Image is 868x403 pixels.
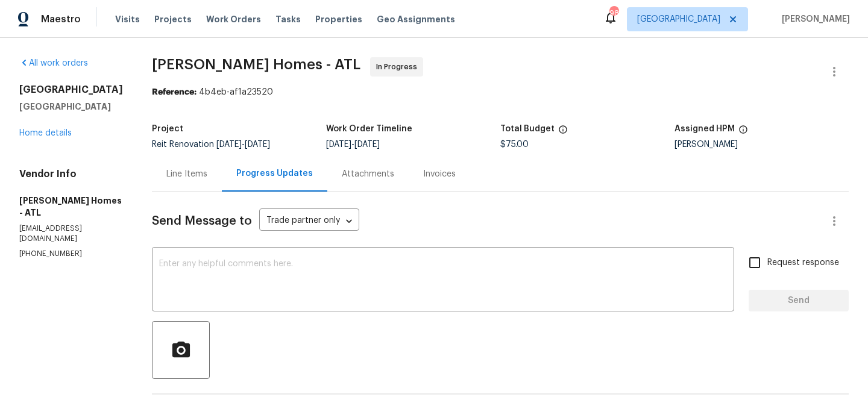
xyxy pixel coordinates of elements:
span: [DATE] [326,140,351,149]
span: - [216,140,270,149]
span: [DATE] [245,140,270,149]
h5: Project [152,125,183,133]
div: 98 [609,7,618,19]
span: In Progress [376,61,422,73]
div: Progress Updates [236,167,313,180]
span: Projects [154,13,192,25]
span: $75.00 [500,140,529,149]
div: Trade partner only [259,211,359,231]
span: Send Message to [152,215,252,227]
div: Line Items [166,168,207,180]
h5: Assigned HPM [675,125,735,133]
h5: Work Order Timeline [326,125,412,133]
span: [PERSON_NAME] [777,13,850,25]
div: [PERSON_NAME] [675,140,849,149]
span: [GEOGRAPHIC_DATA] [637,13,720,25]
span: Geo Assignments [377,13,455,25]
span: The hpm assigned to this work order. [738,125,748,140]
span: Visits [115,13,140,25]
h2: [GEOGRAPHIC_DATA] [19,84,123,96]
div: Invoices [423,168,456,180]
h4: Vendor Info [19,168,123,180]
a: All work orders [19,59,88,67]
span: Maestro [41,13,81,25]
span: Properties [315,13,362,25]
span: [PERSON_NAME] Homes - ATL [152,57,360,72]
span: [DATE] [354,140,380,149]
h5: Total Budget [500,125,555,133]
span: The total cost of line items that have been proposed by Opendoor. This sum includes line items th... [558,125,568,140]
span: Work Orders [206,13,261,25]
p: [PHONE_NUMBER] [19,249,123,259]
h5: [GEOGRAPHIC_DATA] [19,101,123,113]
span: - [326,140,380,149]
div: Attachments [342,168,394,180]
b: Reference: [152,88,197,96]
div: 4b4eb-af1a23520 [152,86,849,98]
span: Tasks [275,15,301,23]
p: [EMAIL_ADDRESS][DOMAIN_NAME] [19,223,123,244]
span: Reit Renovation [152,140,270,149]
a: Home details [19,129,72,137]
h5: [PERSON_NAME] Homes - ATL [19,195,123,219]
span: [DATE] [216,140,242,149]
span: Request response [767,257,839,269]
